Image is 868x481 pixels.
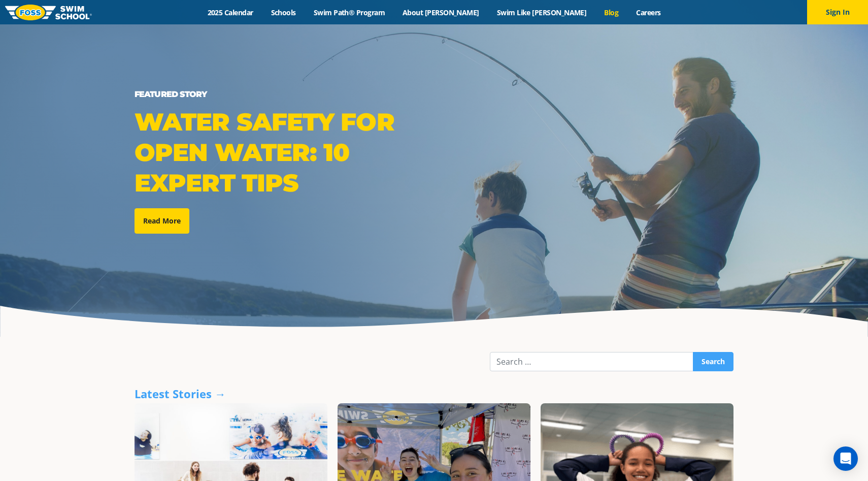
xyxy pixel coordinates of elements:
a: Careers [627,8,670,17]
a: 2025 Calendar [198,8,262,17]
div: Water Safety for Open Water: 10 Expert Tips [135,107,429,198]
a: About [PERSON_NAME] [394,8,488,17]
img: FOSS Swim School Logo [5,5,92,20]
input: Search … [490,352,693,371]
a: Blog [595,8,627,17]
a: Swim Like [PERSON_NAME] [488,8,595,17]
a: Schools [262,8,305,17]
a: Swim Path® Program [305,8,393,17]
div: Featured Story [135,87,429,102]
div: Latest Stories → [135,387,733,401]
div: Open Intercom Messenger [833,446,858,471]
a: Read More [135,208,189,234]
input: Search [693,352,733,371]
